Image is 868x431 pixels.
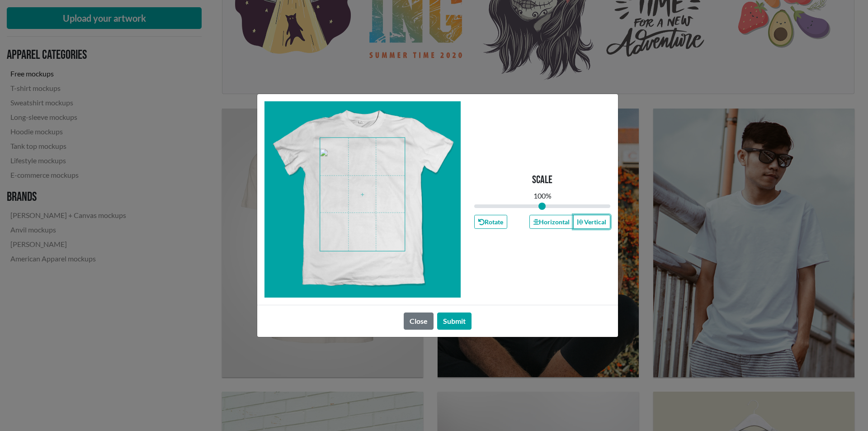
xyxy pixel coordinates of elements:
button: Rotate [474,215,507,229]
button: Submit [437,313,472,330]
p: Scale [532,174,552,187]
button: Vertical [573,215,610,229]
button: Horizontal [529,215,574,229]
div: 100 % [533,190,552,201]
button: Close [404,313,434,330]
